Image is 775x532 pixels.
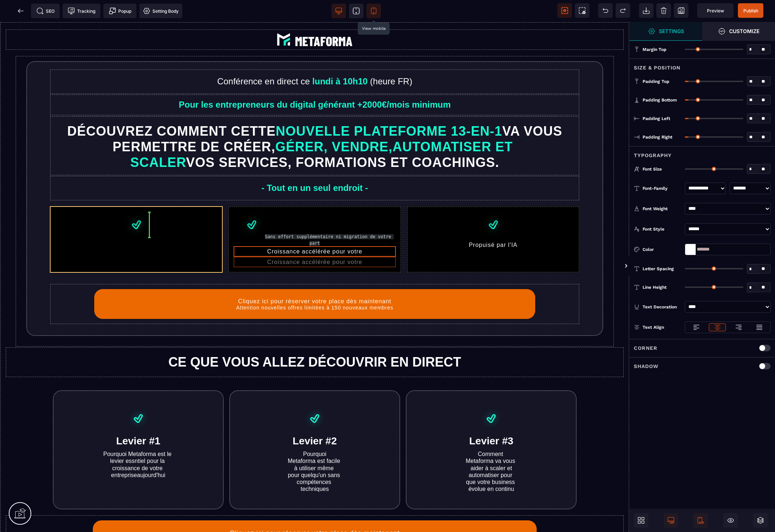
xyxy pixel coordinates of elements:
[643,116,670,121] span: Padding Left
[643,225,681,233] div: Font Style
[275,9,355,27] img: 074ec184fe1d2425f80d4b33d62ca662_abe9e435164421cb06e33ef15842a39e_e5ef653356713f0d7dd3797ab850248...
[245,411,385,427] h2: Levier #2
[634,324,664,331] p: Text Align
[349,4,363,18] span: View tablet
[139,4,182,18] span: Favicon
[575,3,589,18] span: Screenshot
[743,8,758,13] span: Publish
[693,513,708,528] span: Is Show Mobile
[245,427,385,472] text: Pourquoi Metaforma est facile à utiliser même pour quelqu'un sans compétences techniques
[643,134,672,140] span: Padding Right
[109,7,131,15] span: Popup
[93,499,536,529] button: Cliquez ici pour réserver votre place dès maintenantAttention nouvelles offres limitées à 150 nou...
[179,78,451,88] b: Pour les entrepreneurs du digital générant +2000€/mois minimum
[723,513,738,528] span: Cmd Hidden Block
[753,513,768,528] span: Open Sub Layers
[659,28,684,34] strong: Settings
[412,218,574,228] text: Propuisé par l'IA
[68,7,95,15] span: Tracking
[738,3,763,18] span: Save
[643,166,662,172] span: Font Size
[643,47,667,52] span: Margin Top
[421,427,561,472] text: Comment Metaforma va vous aider à scaler et automatiser pour que votre business évolue en continu
[55,100,574,151] h1: NOUVELLE PLATEFORME 13-EN-1 GÉRER, VENDRE,AUTOMATISER ET SCALER
[643,266,674,272] span: Letter Spacing
[702,22,775,41] span: Open Style Manager
[634,513,648,528] span: Open Blocks
[68,411,208,427] h2: Levier #1
[639,3,653,18] span: Open Import Webpage
[598,3,613,18] span: Undo
[697,3,734,18] span: Preview
[629,22,702,41] span: Open Style Manager
[629,146,775,160] div: Typography
[643,303,681,311] div: Text Decoration
[643,79,669,84] span: Padding Top
[557,3,572,18] span: View components
[238,190,265,216] img: svg+xml;base64,PHN2ZyB4bWxucz0iaHR0cDovL3d3dy53My5vcmcvMjAwMC9zdmciIHdpZHRoPSIxMDAiIHZpZXdCb3g9Ij...
[478,384,505,410] img: be661e54e5e0fecea79ef581e2eb2879_t%E1%BA%A3i_xu%E1%BB%91ng.png
[331,4,346,18] span: View desktop
[707,8,724,13] span: Preview
[301,384,328,410] img: be661e54e5e0fecea79ef581e2eb2879_t%E1%BA%A3i_xu%E1%BB%91ng.png
[312,55,367,64] b: lundi à 10h10
[125,384,152,410] img: be661e54e5e0fecea79ef581e2eb2879_t%E1%BA%A3i_xu%E1%BB%91ng.png
[366,4,381,18] span: View mobile
[634,344,657,352] p: Corner
[629,59,775,72] div: Size & Position
[5,331,624,350] h1: CE QUE VOUS ALLEZ DÉCOUVRIR EN DIRECT
[480,190,506,216] img: svg+xml;base64,PHN2ZyB4bWxucz0iaHR0cDovL3d3dy53My5vcmcvMjAwMC9zdmciIHdpZHRoPSIxMDAiIHZpZXdCb3g9Ij...
[629,255,637,277] span: Toggle Views
[616,3,630,18] span: Redo
[36,7,55,15] span: SEO
[55,159,574,173] text: - Tout en un seul endroit -
[643,205,681,212] div: Font Weight
[729,28,759,34] strong: Customize
[143,7,179,15] span: Setting Body
[63,4,100,18] span: Tracking code
[13,4,28,18] span: Back
[265,212,394,224] span: Sans effort supplémentaire ni migration de votre part
[656,3,671,18] span: Clear
[94,267,535,297] button: Cliquez ici pour réserver votre place dès maintenantAttention nouvelles offres limitées à 150 nou...
[643,246,681,253] div: Color
[674,3,688,18] span: Save
[123,190,150,216] img: svg+xml;base64,PHN2ZyB4bWxucz0iaHR0cDovL3d3dy53My5vcmcvMjAwMC9zdmciIHdpZHRoPSIxMDAiIHZpZXdCb3g9Ij...
[664,513,678,528] span: Is Show Desktop
[421,411,561,427] h2: Levier #3
[68,427,208,459] text: Pourquoi Metaforma est le levier essntiel pour la croissance de votre entrepriseaujourd'hui
[643,284,667,290] span: Line Height
[31,4,60,18] span: Seo meta data
[643,185,681,192] div: Font-Family
[634,362,659,371] p: Shadow
[234,224,396,235] text: Croissance accélérée pour votre
[103,4,136,18] span: Create Alert Modal
[643,97,677,103] span: Padding Bottom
